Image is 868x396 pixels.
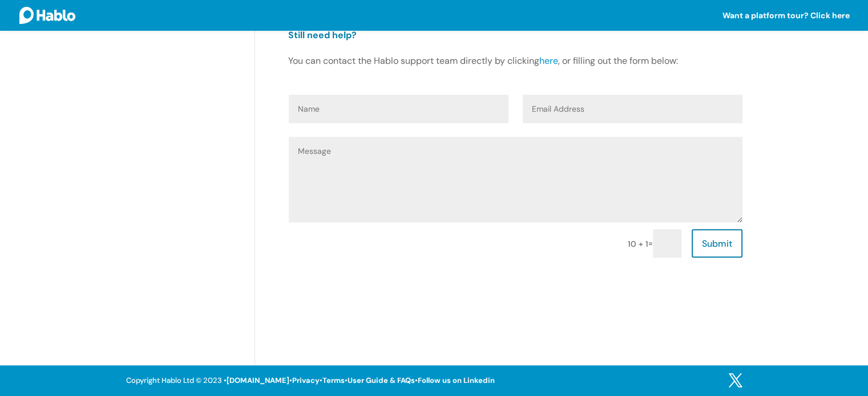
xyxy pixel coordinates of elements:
span: 10 + 1 [628,239,648,249]
a: Terms [322,375,345,385]
p: Still need help? [288,28,742,42]
a: Follow us on Linkedin [418,375,495,385]
a: Want a platform tour? Click here [722,11,850,31]
p: = [621,229,681,258]
a: User Guide & FAQs [348,375,415,385]
a: Privacy [292,375,320,385]
button: Submit [692,229,742,258]
input: Email Address [523,95,742,123]
input: Name [289,95,508,123]
a: [DOMAIN_NAME] [227,375,289,385]
a: here [539,55,558,67]
img: Hablo [19,7,75,23]
p: You can contact the Hablo support team directly by clicking , or filling out the form below: [288,54,742,77]
div: Copyright Hablo Ltd © 2023 • • • • • [126,374,495,393]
